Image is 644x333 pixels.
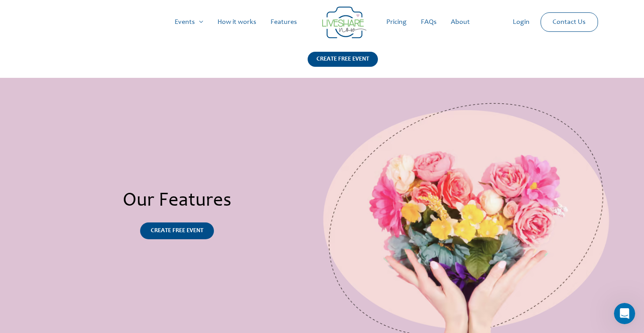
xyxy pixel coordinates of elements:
[614,303,635,324] iframe: Intercom live chat
[168,8,210,36] a: Events
[545,13,593,31] a: Contact Us
[379,8,414,36] a: Pricing
[263,8,304,36] a: Features
[308,52,378,67] div: CREATE FREE EVENT
[32,189,322,214] h2: Our Features
[322,7,366,38] img: LiveShare logo - Capture & Share Event Memories | Live Photo Slideshow for Events | Create Free E...
[444,8,477,36] a: About
[140,222,214,239] a: CREATE FREE EVENT
[151,228,203,234] span: CREATE FREE EVENT
[210,8,263,36] a: How it works
[506,8,537,36] a: Login
[308,52,378,78] a: CREATE FREE EVENT
[414,8,444,36] a: FAQs
[15,8,629,36] nav: Site Navigation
